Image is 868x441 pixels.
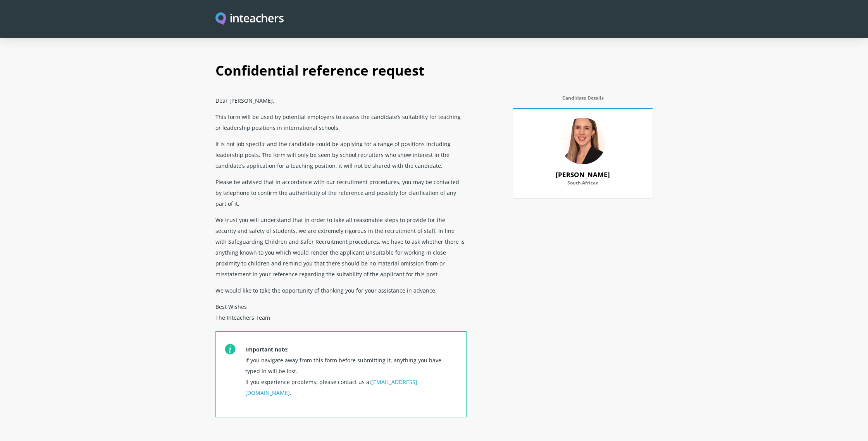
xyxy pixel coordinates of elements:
[215,136,467,174] p: It is not job specific and the candidate could be applying for a range of positions including lea...
[215,174,467,212] p: Please be advised that in accordance with our recruitment procedures, you may be contacted by tel...
[556,170,610,179] strong: [PERSON_NAME]
[215,298,467,331] p: Best Wishes The Inteachers Team
[215,212,467,282] p: We trust you will understand that in order to take all reasonable steps to provide for the securi...
[215,282,467,298] p: We would like to take the opportunity of thanking you for your assistance in advance.
[245,341,457,417] p: If you navigate away from this form before submitting it, anything you have typed in will be lost...
[245,346,289,353] strong: Important note:
[513,95,653,105] label: Candidate Details
[522,180,643,190] label: South African
[215,54,653,92] h1: Confidential reference request
[560,118,606,164] img: 79916
[215,12,284,26] img: Inteachers
[215,12,284,26] a: Visit this site's homepage
[215,92,467,109] p: Dear [PERSON_NAME],
[215,109,467,136] p: This form will be used by potential employers to assess the candidate’s suitability for teaching ...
